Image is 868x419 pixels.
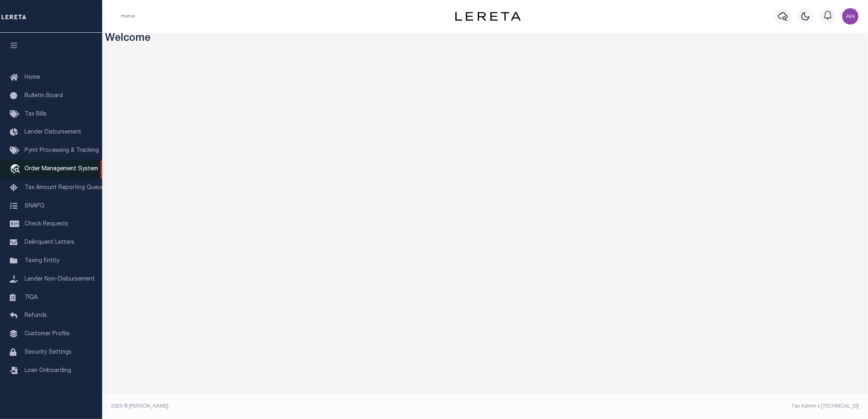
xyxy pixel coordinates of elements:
span: Tax Bills [25,111,47,117]
span: Customer Profile [25,331,69,337]
img: logo-dark.svg [455,12,521,21]
span: SNAPQ [25,203,45,209]
i: travel_explore [10,164,23,175]
span: TIQA [25,294,38,300]
span: Delinquent Letters [25,240,74,245]
span: Lender Disbursement [25,129,81,135]
span: Tax Amount Reporting Queue [25,185,104,191]
span: Loan Onboarding [25,368,71,374]
span: Security Settings [25,350,72,355]
span: Home [25,75,40,80]
h3: Welcome [105,33,865,45]
span: Refunds [25,313,47,319]
li: Home [121,13,135,20]
span: Order Management System [25,166,98,172]
div: 2025 © [PERSON_NAME]. [105,403,485,410]
span: Taxing Entity [25,258,59,264]
img: svg+xml;base64,PHN2ZyB4bWxucz0iaHR0cDovL3d3dy53My5vcmcvMjAwMC9zdmciIHBvaW50ZXItZXZlbnRzPSJub25lIi... [842,8,859,25]
div: Tax Admin v.[TECHNICAL_ID] [491,403,859,410]
span: Pymt Processing & Tracking [25,148,99,154]
span: Check Requests [25,221,68,227]
span: Lender Non-Disbursement [25,276,95,282]
span: Bulletin Board [25,93,63,99]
